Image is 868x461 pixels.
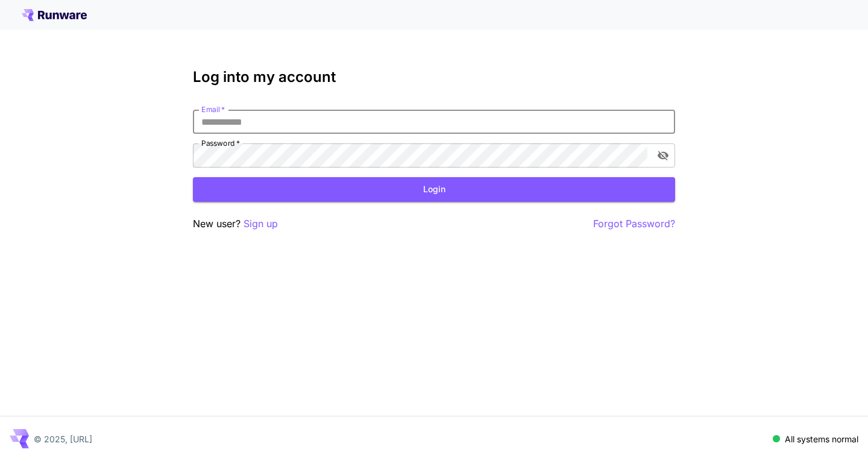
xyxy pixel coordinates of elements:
h3: Log into my account [193,69,675,86]
p: New user? [193,216,278,231]
button: toggle password visibility [652,145,674,166]
label: Password [201,138,240,148]
button: Login [193,177,675,202]
button: Sign up [244,216,278,231]
p: © 2025, [URL] [34,433,92,445]
p: All systems normal [785,433,858,445]
button: Forgot Password? [593,216,675,231]
label: Email [201,104,225,114]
